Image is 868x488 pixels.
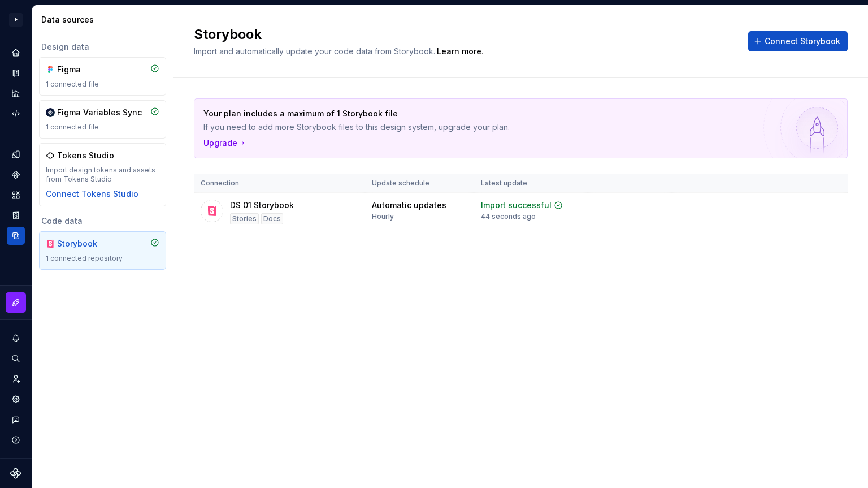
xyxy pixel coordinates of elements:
[39,143,166,206] a: Tokens StudioImport design tokens and assets from Tokens StudioConnect Tokens Studio
[57,64,111,75] div: Figma
[2,7,29,32] button: E
[9,13,23,27] div: E
[435,47,483,56] span: .
[765,36,840,47] span: Connect Storybook
[7,349,25,368] button: Search ⌘K
[481,212,536,221] div: 44 seconds ago
[46,188,138,200] button: Connect Tokens Studio
[10,468,21,479] svg: Supernova Logo
[372,200,446,211] div: Automatic updates
[41,14,168,25] div: Data sources
[7,206,25,224] a: Storybook stories
[7,84,25,102] a: Analytics
[57,107,142,118] div: Figma Variables Sync
[7,105,25,123] a: Code automation
[46,166,159,184] div: Import design tokens and assets from Tokens Studio
[46,123,159,132] div: 1 connected file
[203,108,759,119] p: Your plan includes a maximum of 1 Storybook file
[230,200,294,211] div: DS 01 Storybook
[7,44,25,62] a: Home
[46,80,159,89] div: 1 connected file
[372,212,394,221] div: Hourly
[437,46,481,57] a: Learn more
[474,174,588,193] th: Latest update
[7,166,25,184] a: Components
[230,213,259,224] div: Stories
[203,137,248,149] button: Upgrade
[261,213,283,224] div: Docs
[39,41,166,53] div: Design data
[7,64,25,82] a: Documentation
[194,25,735,44] h2: Storybook
[194,46,435,56] span: Import and automatically update your code data from Storybook.
[7,186,25,204] a: Assets
[7,390,25,408] a: Settings
[39,57,166,96] a: Figma1 connected file
[7,370,25,388] a: Invite team
[203,122,759,133] p: If you need to add more Storybook files to this design system, upgrade your plan.
[57,150,114,161] div: Tokens Studio
[365,174,474,193] th: Update schedule
[46,254,159,263] div: 1 connected repository
[39,100,166,139] a: Figma Variables Sync1 connected file
[39,215,166,227] div: Code data
[194,174,365,193] th: Connection
[39,231,166,270] a: Storybook1 connected repository
[7,145,25,163] a: Design tokens
[7,227,25,245] a: Data sources
[748,31,848,51] button: Connect Storybook
[7,411,25,429] button: Contact support
[481,200,552,211] div: Import successful
[57,238,111,249] div: Storybook
[7,329,25,347] button: Notifications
